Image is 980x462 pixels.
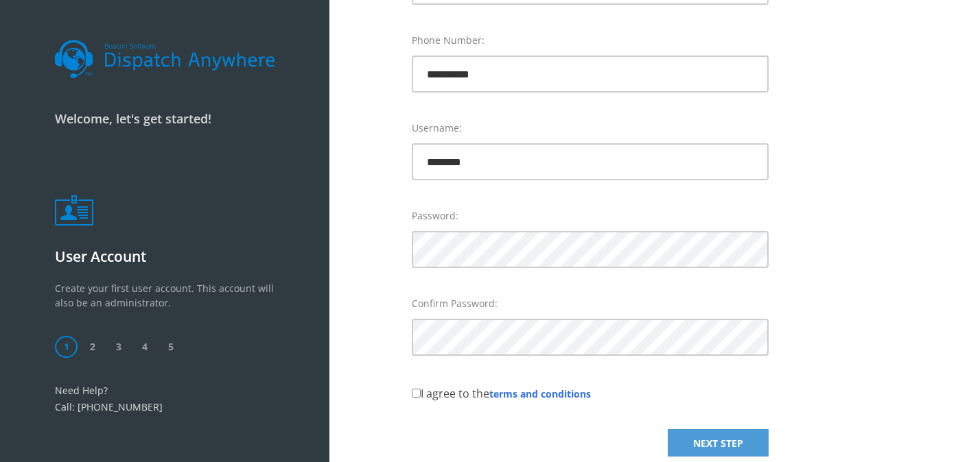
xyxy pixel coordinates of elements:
a: Need Help? [55,384,108,397]
label: I agree to the [412,387,591,400]
p: User Account [55,246,275,268]
span: 4 [133,336,156,358]
label: Confirm Password: [412,296,769,311]
img: userbadge.png [55,195,93,226]
span: 2 [81,336,104,358]
a: Call: [PHONE_NUMBER] [55,400,163,413]
label: Username: [412,121,769,135]
p: Welcome, let's get started! [55,110,275,128]
label: Password: [412,208,769,223]
input: I agree to theterms and conditions [412,389,421,398]
span: 1 [55,336,78,358]
span: 3 [107,336,130,358]
label: Phone Number: [412,33,769,47]
a: NEXT STEP [668,429,769,457]
p: Create your first user account. This account will also be an administrator. [55,281,275,336]
img: dalogo.svg [55,40,275,79]
span: 5 [159,336,182,358]
a: terms and conditions [489,387,591,400]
